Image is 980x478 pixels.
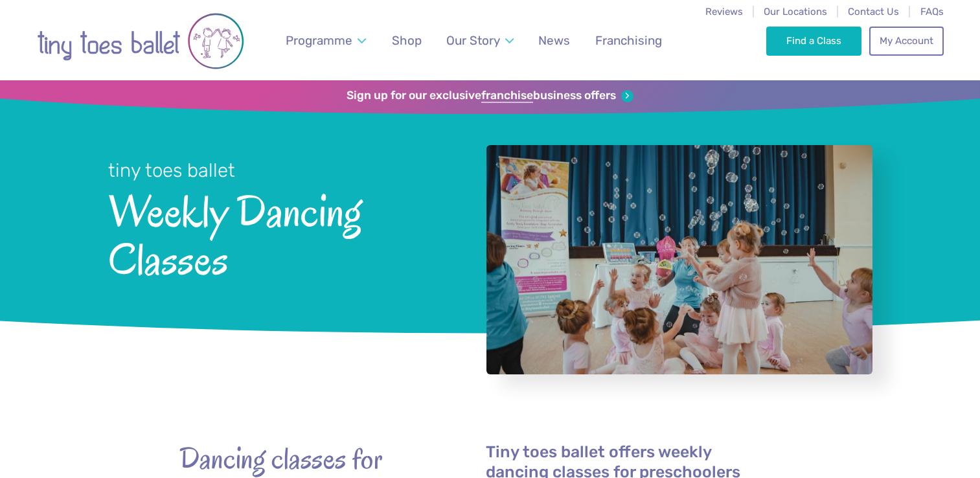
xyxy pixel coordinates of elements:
a: My Account [869,27,943,55]
a: Reviews [705,6,743,17]
span: Weekly Dancing Classes [108,183,452,284]
a: FAQs [920,6,944,17]
span: Programme [286,33,352,48]
img: tiny toes ballet [37,8,244,74]
a: Our Story [440,25,519,56]
a: Our Locations [764,6,827,17]
span: Shop [392,33,422,48]
span: Our Story [446,33,500,48]
strong: franchise [481,89,533,103]
a: News [532,25,576,56]
span: News [538,33,570,48]
span: Franchising [595,33,662,48]
a: Contact Us [848,6,899,17]
a: Franchising [589,25,668,56]
a: Shop [385,25,427,56]
small: tiny toes ballet [108,159,235,181]
a: Programme [279,25,372,56]
a: Sign up for our exclusivefranchisebusiness offers [347,89,633,103]
a: Find a Class [766,27,861,55]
